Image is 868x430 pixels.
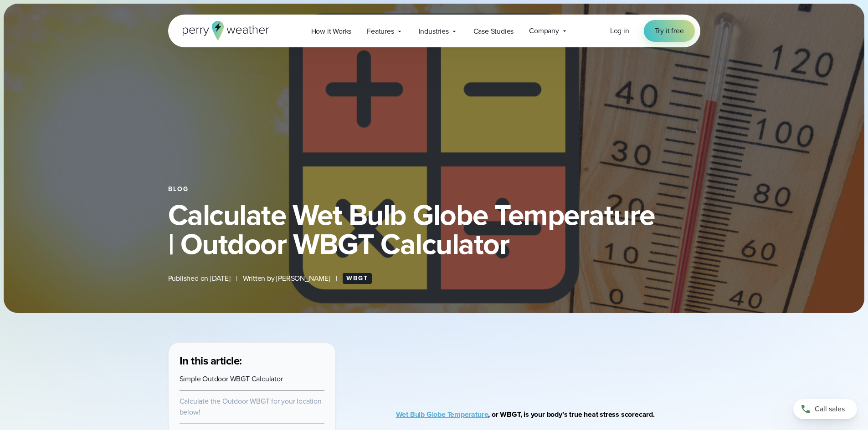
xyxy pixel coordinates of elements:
a: How it Works [303,22,360,40]
span: Case Studies [473,26,514,37]
span: Call sales [815,404,845,415]
a: Log in [610,25,629,36]
span: How it Works [311,26,352,37]
a: Try it free [644,20,695,42]
a: Case Studies [466,22,522,40]
span: Try it free [655,25,684,36]
span: Industries [419,26,449,37]
span: Log in [610,25,629,36]
h1: Calculate Wet Bulb Globe Temperature | Outdoor WBGT Calculator [168,200,700,258]
div: Blog [168,186,700,193]
span: Company [529,25,559,36]
span: Features [367,26,394,37]
iframe: WBGT Explained: Listen as we break down all you need to know about WBGT Video [422,342,673,380]
span: | [236,273,237,284]
a: Wet Bulb Globe Temperature [396,409,488,420]
span: Written by [PERSON_NAME] [243,273,330,284]
a: Calculate the Outdoor WBGT for your location below! [180,396,322,417]
h3: In this article: [180,354,324,368]
span: | [336,273,337,284]
a: WBGT [343,273,372,284]
a: Call sales [793,399,857,419]
span: Published on [DATE] [168,273,231,284]
a: Simple Outdoor WBGT Calculator [180,374,283,384]
strong: , or WBGT, is your body’s true heat stress scorecard. [396,409,655,420]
